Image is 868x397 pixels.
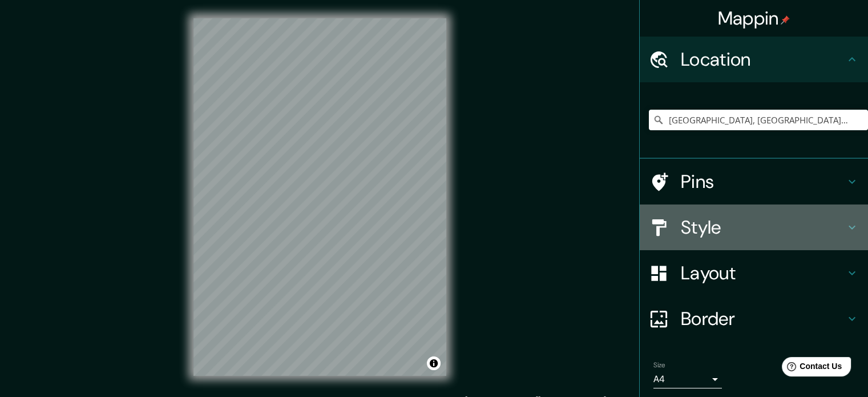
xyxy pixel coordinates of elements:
[681,170,845,193] h4: Pins
[681,307,845,330] h4: Border
[766,352,855,384] iframe: Help widget launcher
[649,110,868,130] input: Pick your city or area
[427,356,441,370] button: Toggle attribution
[681,262,845,284] h4: Layout
[681,216,845,239] h4: Style
[640,250,868,296] div: Layout
[681,48,845,71] h4: Location
[653,360,665,370] label: Size
[653,370,722,388] div: A4
[193,18,446,376] canvas: Map
[640,204,868,250] div: Style
[781,15,790,25] img: pin-icon.png
[640,296,868,342] div: Border
[640,159,868,204] div: Pins
[640,37,868,82] div: Location
[718,7,790,30] h4: Mappin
